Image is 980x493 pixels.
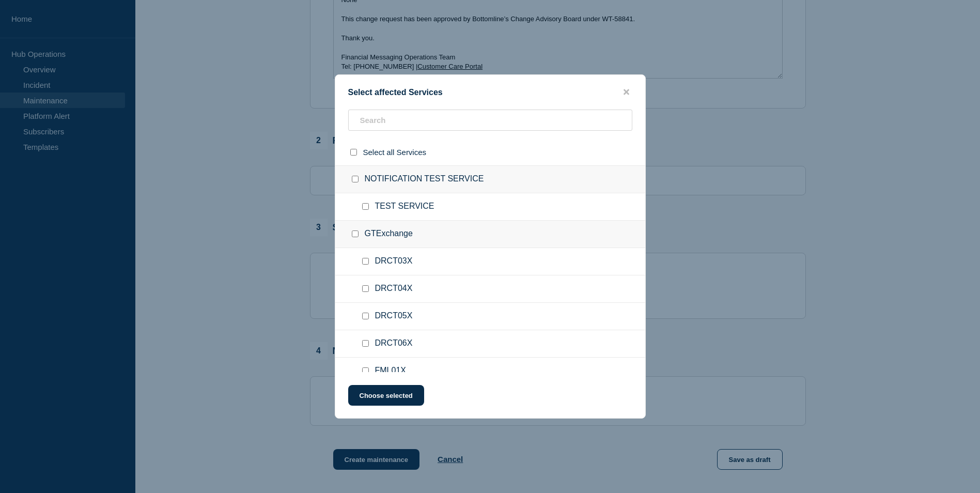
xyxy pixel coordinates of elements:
[375,311,413,321] span: DRCT05X
[348,385,424,406] button: Choose selected
[335,87,645,97] div: Select affected Services
[362,313,369,319] input: DRCT05X checkbox
[362,258,369,265] input: DRCT03X checkbox
[335,221,645,248] div: GTExchange
[363,148,427,157] span: Select all Services
[375,202,434,212] span: TEST SERVICE
[620,87,632,97] button: close button
[352,176,359,182] input: NOTIFICATION TEST SERVICE checkbox
[362,367,369,374] input: FML01X checkbox
[362,203,369,210] input: TEST SERVICE checkbox
[375,256,413,267] span: DRCT03X
[352,230,359,237] input: GTExchange checkbox
[375,284,413,294] span: DRCT04X
[375,338,413,349] span: DRCT06X
[335,165,645,193] div: NOTIFICATION TEST SERVICE
[375,366,406,376] span: FML01X
[362,340,369,347] input: DRCT06X checkbox
[362,285,369,292] input: DRCT04X checkbox
[350,149,357,156] input: select all checkbox
[348,110,632,131] input: Search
